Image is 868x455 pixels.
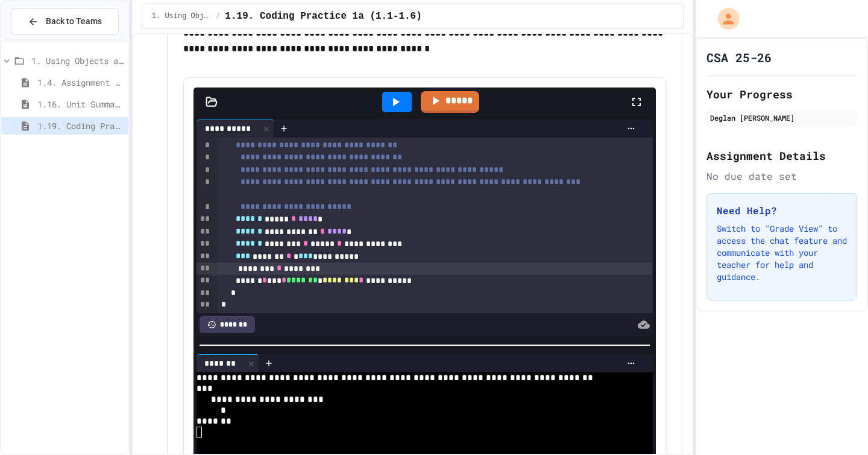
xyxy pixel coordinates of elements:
[31,54,124,67] span: 1. Using Objects and Methods
[710,112,854,123] div: Deglan [PERSON_NAME]
[717,203,847,218] h3: Need Help?
[46,15,102,28] span: Back to Teams
[37,98,124,110] span: 1.16. Unit Summary 1a (1.1-1.6)
[225,9,421,24] span: 1.19. Coding Practice 1a (1.1-1.6)
[706,86,857,103] h2: Your Progress
[706,169,857,183] div: No due date set
[11,8,119,34] button: Back to Teams
[37,76,124,89] span: 1.4. Assignment and Input
[706,49,772,66] h1: CSA 25-26
[717,223,847,283] p: Switch to "Grade View" to access the chat feature and communicate with your teacher for help and ...
[705,5,743,33] div: My Account
[706,147,857,164] h2: Assignment Details
[37,119,124,132] span: 1.19. Coding Practice 1a (1.1-1.6)
[216,11,220,21] span: /
[152,11,211,21] span: 1. Using Objects and Methods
